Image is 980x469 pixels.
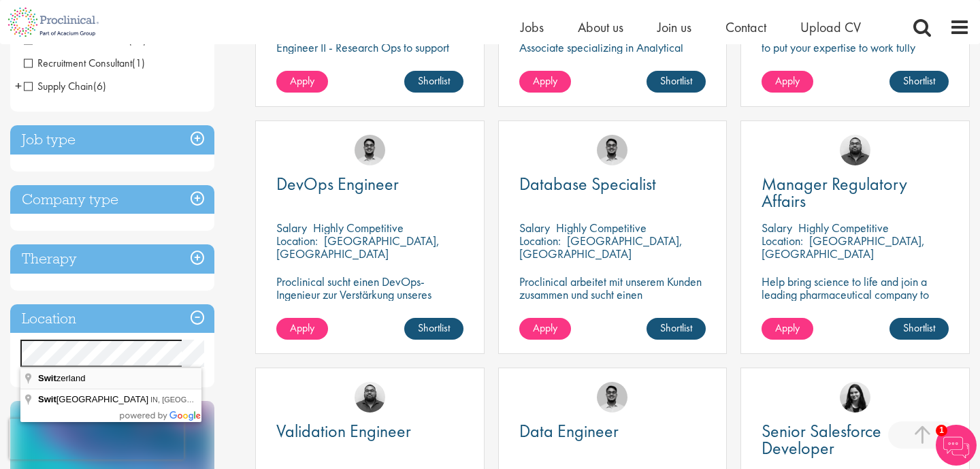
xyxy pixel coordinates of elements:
span: Supply Chain [24,79,106,93]
img: Chatbot [936,425,977,466]
span: Location: [762,233,803,248]
p: Highly Competitive [313,220,404,236]
span: Apply [290,321,314,335]
img: Ashley Bennett [355,382,385,413]
span: Manager Regulatory Affairs [762,172,907,212]
span: Apply [533,74,557,88]
p: Highly Competitive [798,220,889,236]
a: Upload CV [800,18,861,36]
a: Apply [519,318,571,340]
span: zerland [38,373,87,383]
a: DevOps Engineer [276,176,463,193]
span: Data Engineer [519,419,619,442]
a: Jobs [521,18,544,36]
span: Supply Chain [24,79,93,93]
span: Senior Salesforce Developer [762,419,881,459]
span: Salary [762,220,792,236]
span: Apply [533,321,557,335]
span: Swit [38,373,56,383]
a: Database Specialist [519,176,706,193]
h3: Therapy [10,244,214,274]
a: Apply [276,318,328,340]
span: Apply [290,74,314,88]
a: Shortlist [889,71,949,93]
p: Help bring science to life and join a leading pharmaceutical company to play a key role in delive... [762,275,949,340]
a: Shortlist [647,318,706,340]
a: Apply [762,318,813,340]
a: Apply [276,71,328,93]
span: Database Specialist [519,172,656,195]
img: Timothy Deschamps [597,382,627,413]
p: [GEOGRAPHIC_DATA], [GEOGRAPHIC_DATA] [276,233,440,261]
p: Proclinical sucht einen DevOps-Ingenieur zur Verstärkung unseres Kundenteams in [GEOGRAPHIC_DATA]. [276,275,463,327]
span: 1 [936,425,947,436]
a: Apply [519,71,571,93]
span: Apply [775,74,800,88]
span: Location: [276,233,318,248]
span: Recruitment Consultant [24,56,145,70]
p: [GEOGRAPHIC_DATA], [GEOGRAPHIC_DATA] [762,233,925,261]
img: Ashley Bennett [840,135,870,165]
span: DevOps Engineer [276,172,399,195]
span: Validation Engineer [276,419,411,442]
a: Shortlist [647,71,706,93]
a: Shortlist [404,71,463,93]
span: [GEOGRAPHIC_DATA] [38,394,150,404]
a: Shortlist [889,318,949,340]
a: Shortlist [404,318,463,340]
span: Swit [38,394,56,404]
h3: Job type [10,125,214,155]
span: Salary [519,220,550,236]
a: Join us [657,18,691,36]
a: Data Engineer [519,423,706,440]
a: Manager Regulatory Affairs [762,176,949,210]
a: About us [578,18,623,36]
a: Contact [725,18,766,36]
img: Indre Stankeviciute [840,382,870,413]
img: Timothy Deschamps [597,135,627,165]
iframe: reCAPTCHA [10,419,184,459]
span: (1) [132,56,145,70]
a: Validation Engineer [276,423,463,440]
p: Are you a dedicated individual looking to put your expertise to work fully flexibly in a hybrid p... [762,28,949,67]
p: Highly Competitive [556,220,647,236]
a: Apply [762,71,813,93]
span: Apply [775,321,800,335]
p: Proclinical arbeitet mit unserem Kunden zusammen und sucht einen Datenbankspezialisten zur Verstä... [519,275,706,340]
p: [GEOGRAPHIC_DATA], [GEOGRAPHIC_DATA] [519,233,683,261]
span: Location: [519,233,561,248]
img: Timothy Deschamps [355,135,385,165]
a: Senior Salesforce Developer [762,423,949,457]
span: (6) [93,79,106,93]
span: Salary [276,220,307,236]
span: IN, [GEOGRAPHIC_DATA] [150,395,240,404]
span: Recruitment Consultant [24,56,132,70]
h3: Location [10,304,214,334]
h3: Company type [10,185,214,214]
span: + [15,76,22,96]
